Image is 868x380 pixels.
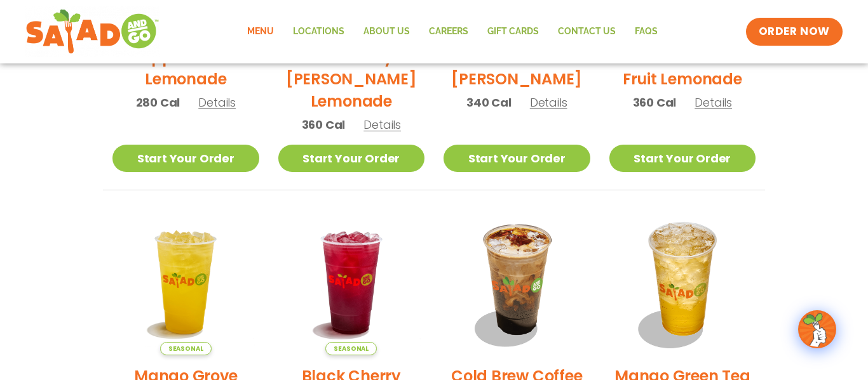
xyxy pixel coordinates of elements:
[238,17,667,46] nav: Menu
[112,209,259,356] img: Product photo for Mango Grove Lemonade
[478,17,548,46] a: GIFT CARDS
[466,94,512,111] span: 340 Cal
[444,209,590,356] img: Product photo for Cold Brew Coffee
[238,17,283,46] a: Menu
[302,116,346,133] span: 360 Cal
[325,342,377,355] span: Seasonal
[609,46,756,90] h2: Summer Stone Fruit Lemonade
[695,95,732,110] span: Details
[444,46,590,90] h2: Sunkissed [PERSON_NAME]
[746,18,843,46] a: ORDER NOW
[278,145,425,172] a: Start Your Order
[799,311,835,347] img: wpChatIcon
[160,342,212,355] span: Seasonal
[112,145,259,172] a: Start Your Order
[278,46,425,112] h2: Blackberry [PERSON_NAME] Lemonade
[548,17,625,46] a: Contact Us
[444,145,590,172] a: Start Your Order
[530,95,567,110] span: Details
[278,209,425,356] img: Product photo for Black Cherry Orchard Lemonade
[25,6,159,57] img: new-SAG-logo-768×292
[419,17,478,46] a: Careers
[609,145,756,172] a: Start Your Order
[112,46,259,90] h2: Apple Cider Lemonade
[633,94,677,111] span: 360 Cal
[363,117,401,133] span: Details
[354,17,419,46] a: About Us
[609,209,756,356] img: Product photo for Mango Green Tea
[283,17,354,46] a: Locations
[136,94,180,111] span: 280 Cal
[198,95,236,110] span: Details
[625,17,667,46] a: FAQs
[759,24,830,39] span: ORDER NOW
